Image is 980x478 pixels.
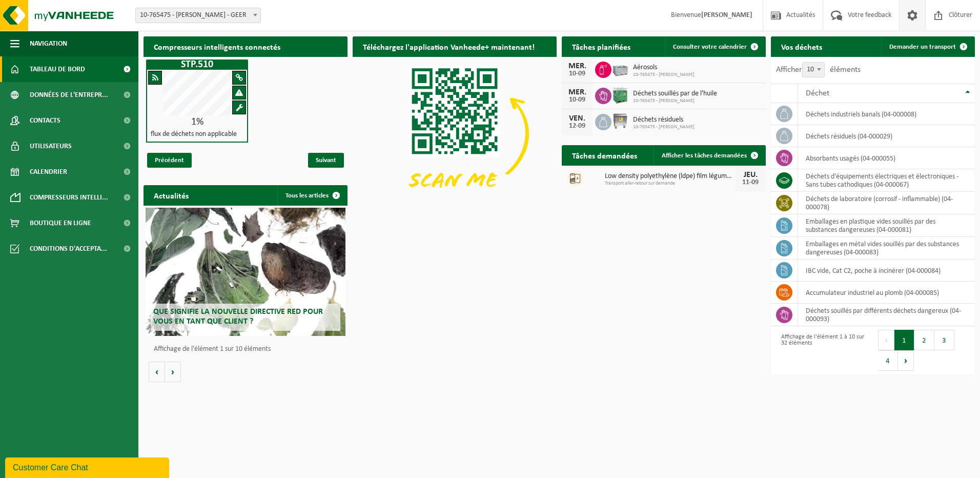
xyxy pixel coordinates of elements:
[633,98,717,104] span: 10-765475 - [PERSON_NAME]
[153,308,323,326] span: Que signifie la nouvelle directive RED pour vous en tant que client ?
[934,330,954,350] button: 3
[277,185,346,206] a: Tous les articles
[798,147,975,169] td: absorbants usagés (04-000055)
[154,346,342,353] p: Affichage de l'élément 1 sur 10 éléments
[30,108,60,133] span: Contacts
[136,8,260,23] span: 10-765475 - HESBAYE FROST - GEER
[701,11,752,19] strong: [PERSON_NAME]
[611,86,629,105] img: PB-HB-1400-HPE-GN-11
[894,330,914,350] button: 1
[878,350,898,371] button: 4
[562,36,641,56] h2: Tâches planifiées
[914,330,934,350] button: 2
[30,56,85,82] span: Tableau de bord
[147,117,247,127] div: 1%
[654,145,765,166] a: Afficher les tâches demandées
[611,60,629,77] img: PB-LB-0680-HPE-GY-01
[662,152,747,159] span: Afficher les tâches demandées
[798,192,975,214] td: déchets de laboratoire (corrosif - inflammable) (04-000078)
[611,112,629,130] img: WB-1100-GAL-GY-01
[776,329,868,372] div: Affichage de l'élément 1 à 10 sur 32 éléments
[30,210,91,236] span: Boutique en ligne
[771,36,832,56] h2: Vos déchets
[776,66,861,74] label: Afficher éléments
[798,103,975,125] td: déchets industriels banals (04-000008)
[798,237,975,260] td: emballages en métal vides souillés par des substances dangereuses (04-000083)
[149,362,165,382] button: Vorige
[135,8,261,23] span: 10-765475 - HESBAYE FROST - GEER
[567,70,587,77] div: 10-09
[878,330,894,350] button: Previous
[633,124,695,130] span: 10-765475 - [PERSON_NAME]
[5,455,171,478] iframe: chat widget
[30,82,108,108] span: Données de l'entrepr...
[567,114,587,123] div: VEN.
[806,89,829,97] span: Déchet
[673,44,747,50] span: Consulter votre calendrier
[802,62,825,77] span: 10
[144,185,199,205] h2: Actualités
[146,208,345,336] a: Que signifie la nouvelle directive RED pour vous en tant que client ?
[881,36,974,57] a: Demander un transport
[567,62,587,70] div: MER.
[144,36,348,56] h2: Compresseurs intelligents connectés
[562,145,647,165] h2: Tâches demandées
[898,350,914,371] button: Next
[605,181,735,187] span: Transport aller-retour sur demande
[889,44,956,50] span: Demander un transport
[633,116,695,124] span: Déchets résiduels
[567,88,587,96] div: MER.
[798,260,975,282] td: IBC vide, Cat C2, poche à incinérer (04-000084)
[30,236,107,262] span: Conditions d'accepta...
[605,172,735,181] span: Low density polyethylène (ldpe) film légumes, en vrac
[798,214,975,237] td: emballages en plastique vides souillés par des substances dangereuses (04-000081)
[798,282,975,304] td: accumulateur industriel au plomb (04-000085)
[151,131,237,138] h4: flux de déchets non applicable
[308,153,344,168] span: Suivant
[30,31,67,56] span: Navigation
[803,63,824,77] span: 10
[147,153,192,168] span: Précédent
[633,64,695,72] span: Aérosols
[798,304,975,326] td: déchets souillés par différents déchets dangereux (04-000093)
[30,133,72,159] span: Utilisateurs
[149,59,246,70] h1: STP.510
[30,159,67,185] span: Calendrier
[740,171,761,179] div: JEU.
[798,169,975,192] td: déchets d'équipements électriques et électroniques - Sans tubes cathodiques (04-000067)
[165,362,181,382] button: Volgende
[665,36,765,57] a: Consulter votre calendrier
[740,179,761,186] div: 11-09
[353,57,557,210] img: Download de VHEPlus App
[633,90,717,98] span: Déchets souillés par de l'huile
[30,185,108,210] span: Compresseurs intelli...
[353,36,545,56] h2: Téléchargez l'application Vanheede+ maintenant!
[567,96,587,104] div: 10-09
[567,123,587,130] div: 12-09
[798,125,975,147] td: déchets résiduels (04-000029)
[633,72,695,78] span: 10-765475 - [PERSON_NAME]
